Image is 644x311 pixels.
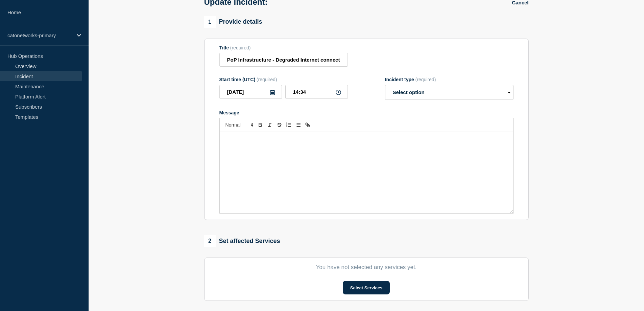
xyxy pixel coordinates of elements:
[284,121,293,129] button: Toggle ordered list
[415,77,436,82] span: (required)
[219,110,514,115] div: Message
[219,77,348,82] div: Start time (UTC)
[257,77,277,82] span: (required)
[385,77,514,82] div: Incident type
[230,45,251,50] span: (required)
[219,45,348,50] div: Title
[293,121,303,129] button: Toggle bulleted list
[265,121,275,129] button: Toggle italic text
[219,85,282,99] input: YYYY-MM-DD
[219,264,514,271] p: You have not selected any services yet.
[385,85,514,100] select: Incident type
[222,121,256,129] span: Font size
[204,235,280,247] div: Set affected Services
[256,121,265,129] button: Toggle bold text
[204,235,216,247] span: 2
[275,121,284,129] button: Toggle strikethrough text
[7,32,72,38] p: catonetworks-primary
[204,16,262,28] div: Provide details
[285,85,348,99] input: HH:MM
[343,281,390,294] button: Select Services
[204,16,216,28] span: 1
[219,53,348,67] input: Title
[220,132,513,213] div: Message
[303,121,312,129] button: Toggle link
